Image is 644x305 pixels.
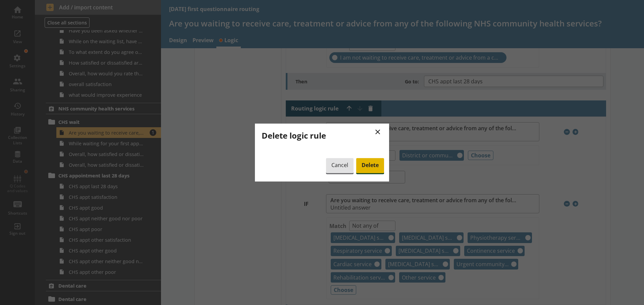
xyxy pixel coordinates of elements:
[372,124,384,139] button: ×
[262,130,384,141] h2: Delete logic rule
[356,158,384,173] button: Delete
[326,158,354,173] button: Cancel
